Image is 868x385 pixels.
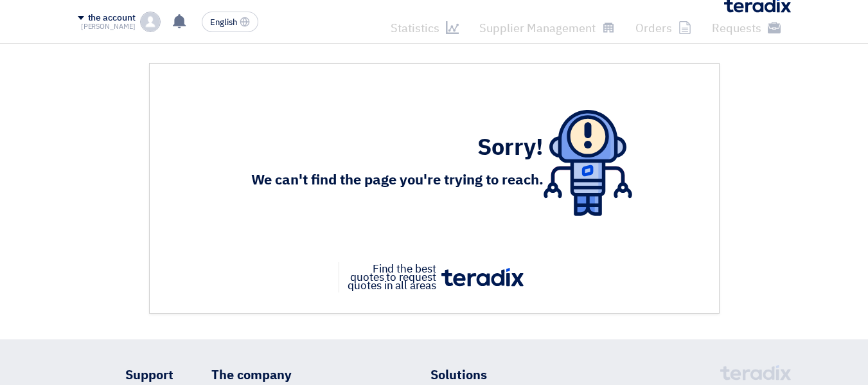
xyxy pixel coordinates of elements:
font: the account [88,11,136,24]
font: [PERSON_NAME] [81,21,136,32]
font: English [210,16,237,28]
font: Find the best quotes to request quotes in all areas [348,261,436,294]
font: Support [125,365,173,384]
img: tx_logo.svg [441,268,524,286]
img: profile_test.png [140,12,161,32]
font: We can't find the page you're trying to reach. [251,169,544,190]
font: Sorry! [477,130,544,165]
font: Solutions [430,365,487,384]
font: The company [211,365,292,384]
button: English [202,12,258,32]
img: 404.svg [544,110,632,216]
